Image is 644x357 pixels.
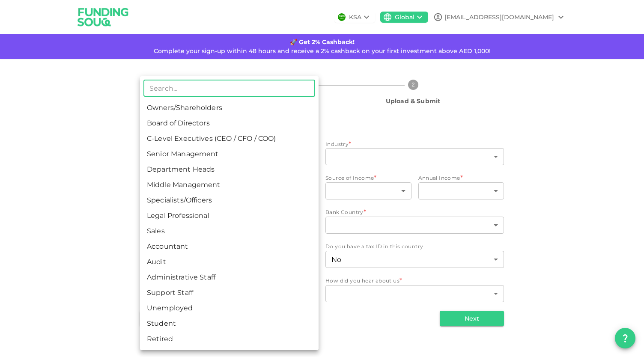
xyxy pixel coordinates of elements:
[140,100,319,116] li: Owners/Shareholders
[140,162,319,177] li: Department Heads
[140,177,319,193] li: Middle Management
[140,285,319,300] li: Support Staff
[140,270,319,285] li: Administrative Staff
[140,316,319,331] li: Student
[140,223,319,239] li: Sales
[140,131,319,146] li: C-Level Executives (CEO / CFO / COO)
[143,80,315,97] input: Search...
[140,146,319,162] li: Senior Management
[140,116,319,131] li: Board of Directors
[140,208,319,223] li: Legal Professional
[140,331,319,347] li: Retired
[140,300,319,316] li: Unemployed
[140,239,319,254] li: Accountant
[140,254,319,270] li: Audit
[140,193,319,208] li: Specialists/Officers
